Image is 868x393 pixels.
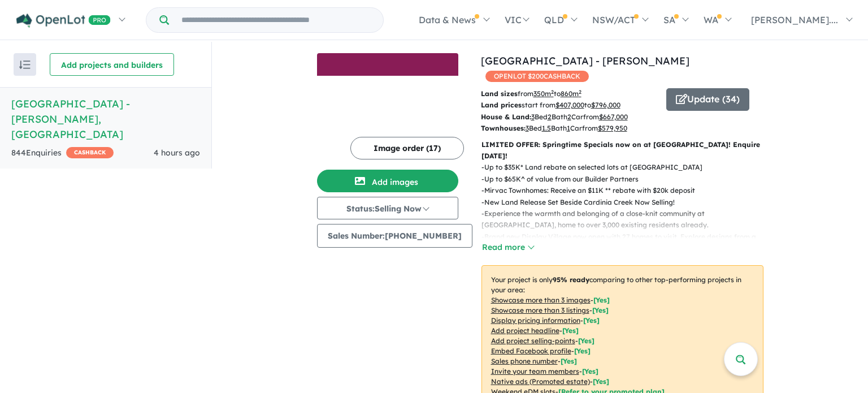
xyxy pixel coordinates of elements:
u: $ 796,000 [591,101,620,109]
sup: 2 [579,89,581,95]
h5: [GEOGRAPHIC_DATA] - [PERSON_NAME] , [GEOGRAPHIC_DATA] [11,96,200,142]
u: 350 m [533,89,554,98]
span: to [554,89,581,98]
p: - Brand new Display Village now open with 27 homes to visit. Explore designs from a range of buil... [481,231,772,266]
u: Sales phone number [491,357,558,365]
u: Showcase more than 3 listings [491,306,589,314]
b: House & Land: [481,113,531,121]
p: start from [481,100,658,111]
input: Try estate name, suburb, builder or developer [171,8,381,32]
u: Add project headline [491,326,559,335]
b: 95 % ready [553,275,589,284]
button: Image order (17) [350,137,464,159]
u: Showcase more than 3 images [491,296,591,304]
span: [PERSON_NAME].... [751,14,838,25]
u: Display pricing information [491,316,580,325]
a: [GEOGRAPHIC_DATA] - [PERSON_NAME] [481,54,689,67]
u: 3 [531,113,535,121]
p: - Up to $35K* Land rebate on selected lots at [GEOGRAPHIC_DATA] [481,162,772,173]
button: Read more [481,241,535,254]
span: to [584,101,620,109]
span: [ Yes ] [583,316,600,325]
u: 3 [526,124,529,132]
span: [ Yes ] [593,296,610,304]
p: - Up to $65K^ of value from our Builder Partners [481,174,772,185]
u: 2 [548,113,552,121]
p: - New Land Release Set Beside Cardinia Creek Now Selling! [481,197,772,208]
u: $ 667,000 [599,113,628,121]
span: [ Yes ] [578,336,594,345]
span: [ Yes ] [582,367,598,375]
b: Land prices [481,101,522,109]
p: - Experience the warmth and belonging of a close-knit community at [GEOGRAPHIC_DATA], home to ove... [481,208,772,231]
p: - Mirvac Townhomes: Receive an $11K ** rebate with $20k deposit [481,185,772,196]
button: Sales Number:[PHONE_NUMBER] [317,224,472,248]
u: Embed Facebook profile [491,347,571,355]
u: $ 407,000 [555,101,584,109]
button: Add images [317,170,458,192]
span: CASHBACK [66,147,114,158]
span: 4 hours ago [154,148,200,158]
span: [Yes] [593,377,609,386]
p: Bed Bath Car from [481,111,658,123]
span: [ Yes ] [574,347,591,355]
u: Native ads (Promoted estate) [491,377,590,386]
u: 1 [567,124,570,132]
p: Bed Bath Car from [481,123,658,134]
div: 844 Enquir ies [11,146,114,160]
img: sort.svg [19,61,31,69]
sup: 2 [551,89,554,95]
u: 1.5 [542,124,551,132]
u: Add project selling-points [491,336,575,345]
img: Openlot PRO Logo White [16,14,111,28]
p: from [481,88,658,100]
p: LIMITED OFFER: Springtime Specials now on at [GEOGRAPHIC_DATA]! Enquire [DATE]! [481,139,763,162]
span: [ Yes ] [592,306,609,314]
span: OPENLOT $ 200 CASHBACK [485,71,589,82]
button: Add projects and builders [50,53,174,76]
b: Townhouses: [481,124,526,132]
button: Status:Selling Now [317,197,458,219]
button: Update (34) [666,88,749,111]
b: Land sizes [481,89,518,98]
u: $ 579,950 [598,124,627,132]
span: [ Yes ] [561,357,577,365]
u: Invite your team members [491,367,579,375]
span: [ Yes ] [562,326,579,335]
u: 2 [567,113,571,121]
u: 860 m [561,89,581,98]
